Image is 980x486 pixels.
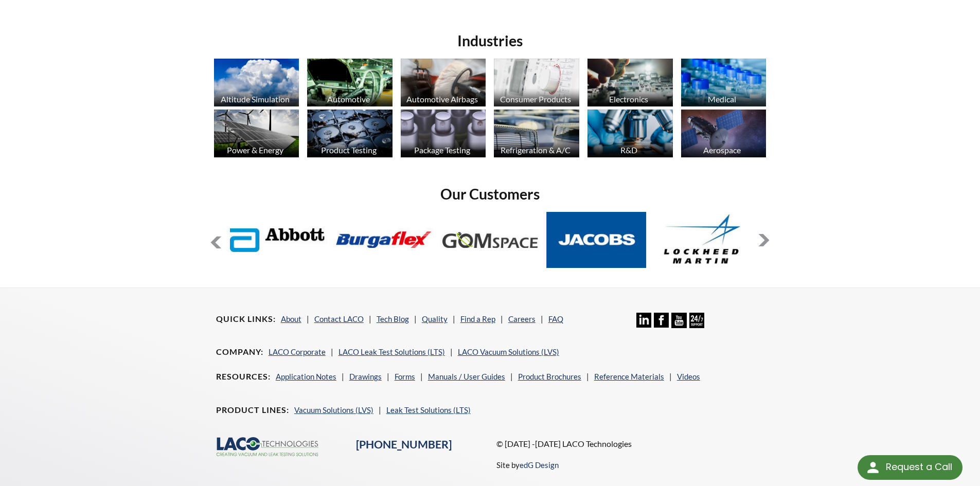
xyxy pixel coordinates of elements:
a: About [281,314,301,323]
div: Request a Call [858,455,963,480]
img: 24/7 Support Icon [689,313,704,328]
a: Consumer Products [494,59,579,109]
a: Videos [677,372,700,381]
a: Aerospace [681,110,767,160]
a: Refrigeration & A/C [494,110,579,160]
div: Automotive [306,94,391,104]
a: Tech Blog [377,314,409,323]
a: Altitude Simulation [214,59,299,109]
a: FAQ [548,314,563,323]
img: industry_Consumer_670x376.jpg [494,59,579,106]
div: R&D [586,145,672,155]
div: Medical [680,94,765,104]
a: Product Brochures [518,372,581,381]
h4: Quick Links [216,314,276,325]
img: Lockheed-Martin.jpg [653,212,753,268]
a: [PHONE_NUMBER] [356,438,452,451]
div: Electronics [586,94,672,104]
a: Automotive [307,59,393,109]
img: GOM-Space.jpg [440,212,540,268]
h4: Product Lines [216,405,289,416]
div: Automotive Airbags [399,94,485,104]
a: LACO Corporate [269,347,326,356]
div: Altitude Simulation [212,94,298,104]
div: Power & Energy [212,145,298,155]
a: Forms [395,372,415,381]
a: Quality [422,314,448,323]
p: Site by [496,459,559,471]
div: Consumer Products [492,94,578,104]
h2: Industries [210,31,771,50]
img: industry_AltitudeSim_670x376.jpg [214,59,299,106]
p: © [DATE] -[DATE] LACO Technologies [496,437,764,451]
img: industry_Medical_670x376.jpg [681,59,767,106]
img: round button [865,459,881,476]
h2: Our Customers [210,185,771,204]
h4: Resources [216,371,271,382]
a: Leak Test Solutions (LTS) [386,405,471,415]
img: industry_ProductTesting_670x376.jpg [307,110,393,157]
div: Product Testing [306,145,391,155]
a: Electronics [587,59,673,109]
img: industry_Auto-Airbag_670x376.jpg [401,59,486,106]
a: 24/7 Support [689,320,704,330]
img: industry_Power-2_670x376.jpg [214,110,299,157]
div: Request a Call [886,455,952,479]
a: LACO Leak Test Solutions (LTS) [338,347,445,356]
div: Aerospace [680,145,765,155]
a: Drawings [349,372,382,381]
h4: Company [216,347,263,357]
img: industry_Package_670x376.jpg [401,110,486,157]
div: Refrigeration & A/C [492,145,578,155]
img: industry_R_D_670x376.jpg [587,110,673,157]
img: Jacobs.jpg [546,212,647,268]
div: Package Testing [399,145,485,155]
a: Product Testing [307,110,393,160]
a: Careers [508,314,536,323]
a: LACO Vacuum Solutions (LVS) [458,347,559,356]
img: Burgaflex.jpg [334,212,434,268]
img: Artboard_1.jpg [681,110,767,157]
a: Manuals / User Guides [428,372,505,381]
a: Contact LACO [314,314,364,323]
a: Find a Rep [460,314,495,323]
a: Vacuum Solutions (LVS) [294,405,373,415]
a: R&D [587,110,673,160]
a: Power & Energy [214,110,299,160]
a: edG Design [520,460,559,470]
a: Application Notes [276,372,336,381]
img: Abbott-Labs.jpg [227,212,328,268]
a: Reference Materials [594,372,664,381]
a: Package Testing [401,110,486,160]
a: Automotive Airbags [401,59,486,109]
img: industry_Electronics_670x376.jpg [587,59,673,106]
img: industry_HVAC_670x376.jpg [494,110,579,157]
img: industry_Automotive_670x376.jpg [307,59,393,106]
a: Medical [681,59,767,109]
